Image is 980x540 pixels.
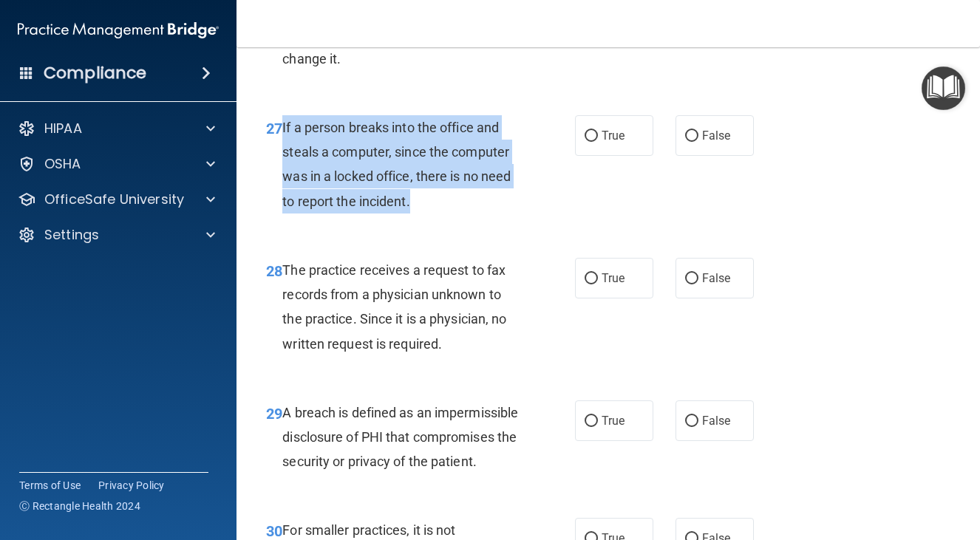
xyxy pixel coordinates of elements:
input: False [685,416,698,427]
a: Terms of Use [19,478,81,493]
a: OfficeSafe University [18,191,215,208]
span: If a person breaks into the office and steals a computer, since the computer was in a locked offi... [282,120,511,209]
p: Settings [44,226,99,244]
span: The practice receives a request to fax records from a physician unknown to the practice. Since it... [282,262,506,352]
input: True [585,416,598,427]
input: False [685,131,698,142]
a: HIPAA [18,120,215,137]
span: True [602,271,625,285]
a: OSHA [18,155,215,173]
span: True [602,414,625,428]
span: 29 [266,405,282,423]
span: A breach is defined as an impermissible disclosure of PHI that compromises the security or privac... [282,405,518,469]
span: True [602,129,625,143]
span: False [702,414,731,428]
span: Ⓒ Rectangle Health 2024 [19,499,140,513]
input: False [685,273,698,284]
input: True [585,273,598,284]
a: Settings [18,226,215,244]
p: OSHA [44,155,81,173]
img: PMB logo [18,16,219,45]
span: 30 [266,522,282,540]
span: False [702,271,731,285]
button: Open Resource Center [922,66,965,110]
input: True [585,131,598,142]
span: 27 [266,120,282,137]
p: OfficeSafe University [44,191,184,208]
h4: Compliance [44,63,146,83]
span: False [702,129,731,143]
a: Privacy Policy [98,478,165,493]
iframe: Drift Widget Chat Controller [906,445,962,501]
p: HIPAA [44,120,82,137]
span: 28 [266,262,282,280]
